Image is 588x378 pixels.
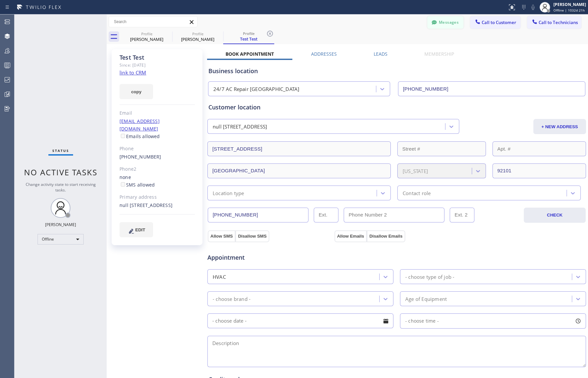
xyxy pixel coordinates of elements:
[367,230,405,242] button: Disallow Emails
[121,134,125,138] input: Emails allowed
[122,29,172,44] div: Carlos Aleaga
[26,182,96,193] span: Change activity state to start receiving tasks.
[120,133,160,139] label: Emails allowed
[120,109,195,117] div: Email
[120,154,161,160] a: [PHONE_NUMBER]
[173,31,223,36] div: Profile
[120,174,195,189] div: none
[224,36,274,42] div: Test Test
[208,208,308,222] input: Phone Number
[493,141,586,156] input: Apt. #
[213,273,226,280] div: HVAC
[120,165,195,173] div: Phone2
[207,253,333,262] span: Appointment
[311,51,337,57] label: Addresses
[334,230,367,242] button: Allow Emails
[224,29,274,44] div: Test Test
[208,67,585,75] div: Business location
[135,227,145,232] span: EDIT
[213,123,267,131] div: null [STREET_ADDRESS]
[427,16,464,29] button: Messages
[120,202,195,209] div: null [STREET_ADDRESS]
[207,141,391,156] input: Address
[45,222,76,227] div: [PERSON_NAME]
[208,103,585,112] div: Customer location
[226,51,274,57] label: Book Appointment
[405,273,454,280] div: - choose type of job -
[120,222,153,237] button: EDIT
[314,208,338,222] input: Ext.
[120,84,153,99] button: copy
[397,141,486,156] input: Street #
[493,163,586,178] input: ZIP
[207,313,393,328] input: - choose date -
[120,193,195,201] div: Primary address
[527,16,581,29] button: Call to Technicians
[213,295,251,303] div: - choose brand -
[120,145,195,153] div: Phone
[173,36,223,42] div: [PERSON_NAME]
[482,19,516,25] span: Call to Customer
[539,19,578,25] span: Call to Technicians
[120,69,146,76] a: link to CRM
[120,182,155,188] label: SMS allowed
[38,234,84,245] div: Offline
[524,208,586,223] button: CHECK
[24,167,97,178] span: No active tasks
[173,29,223,44] div: Alex Komkov
[553,2,586,7] div: [PERSON_NAME]
[224,31,274,36] div: Profile
[424,51,454,57] label: Membership
[121,182,125,187] input: SMS allowed
[398,81,585,96] input: Phone Number
[213,189,244,197] div: Location type
[450,208,474,222] input: Ext. 2
[120,61,195,69] div: Since: [DATE]
[344,208,444,222] input: Phone Number 2
[120,118,160,132] a: [EMAIL_ADDRESS][DOMAIN_NAME]
[403,189,431,197] div: Contact role
[109,16,197,27] input: Search
[120,54,195,61] div: Test Test
[533,119,586,134] button: + NEW ADDRESS
[405,318,439,324] span: - choose time -
[207,163,391,178] input: City
[528,3,538,12] button: Mute
[553,8,585,13] span: Offline | 1032d 21h
[122,36,172,42] div: [PERSON_NAME]
[52,148,69,153] span: Status
[405,295,447,303] div: Age of Equipment
[213,85,299,93] div: 24/7 AC Repair [GEOGRAPHIC_DATA]
[208,230,235,242] button: Allow SMS
[374,51,388,57] label: Leads
[235,230,269,242] button: Disallow SMS
[470,16,521,29] button: Call to Customer
[122,31,172,36] div: Profile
